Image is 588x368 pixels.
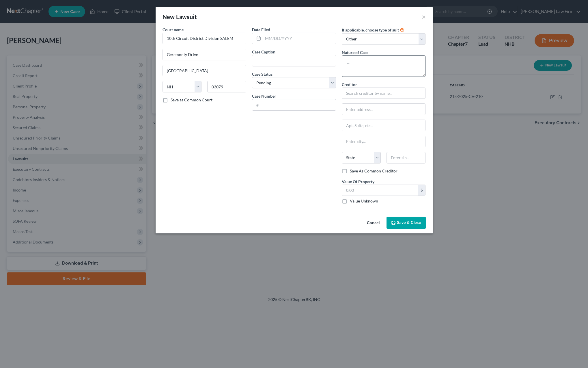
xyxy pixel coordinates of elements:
input: Enter address... [342,104,425,115]
label: Case Caption [252,49,275,55]
button: Cancel [362,217,384,229]
label: Case Number [252,93,276,99]
label: Nature of Case [342,49,368,55]
input: Enter zip... [387,152,425,163]
input: # [252,99,336,110]
input: Search creditor by name... [342,88,426,99]
label: Save as Common Court [171,97,212,103]
input: MM/DD/YYYY [263,33,336,44]
input: Enter zip... [207,81,246,92]
input: Enter address... [163,49,246,60]
input: -- [252,55,336,66]
label: Date Filed [252,27,270,33]
label: Value Of Property [342,179,374,185]
span: Creditor [342,82,357,87]
span: Lawsuit [176,13,197,20]
button: × [422,13,426,20]
label: Value Unknown [350,198,378,204]
label: If applicable, choose type of suit [342,27,399,33]
input: Enter city... [342,136,425,147]
span: New [163,13,175,20]
span: Court name [163,27,184,32]
input: 0.00 [342,185,419,196]
label: Save As Common Creditor [350,168,397,174]
button: Save & Close [387,217,426,229]
span: Case Status [252,72,272,77]
input: Enter city... [163,65,246,76]
input: Apt, Suite, etc... [342,120,425,131]
div: $ [418,185,425,196]
span: Save & Close [397,220,421,225]
input: Search court by name... [163,33,247,44]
